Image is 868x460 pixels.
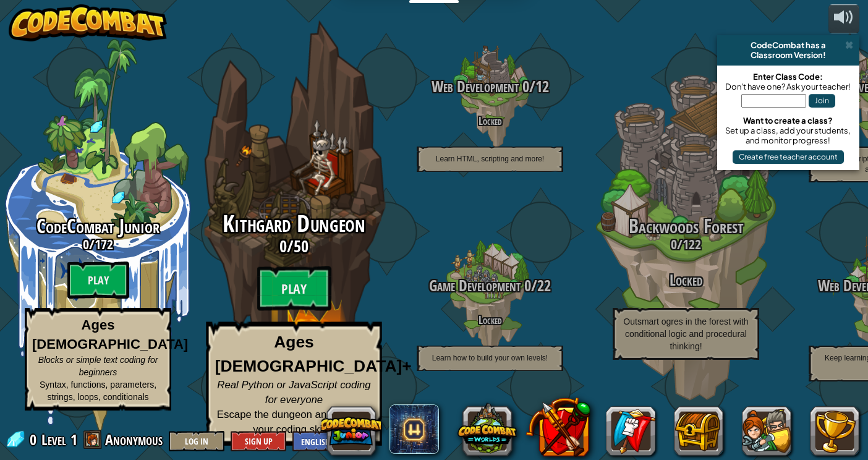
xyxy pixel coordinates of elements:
[176,237,411,255] h3: /
[432,76,519,97] span: Web Development
[67,262,129,299] btn: Play
[722,50,854,60] div: Classroom Version!
[70,430,77,449] span: 1
[257,266,331,311] btn: Play
[432,354,548,362] span: Learn how to build your own levels!
[279,235,287,257] span: 0
[36,213,160,239] span: CodeCombat Junior
[215,333,412,375] strong: Ages [DEMOGRAPHIC_DATA]+
[83,235,89,253] span: 0
[588,272,784,289] h3: Locked
[231,431,286,451] button: Sign Up
[521,275,531,296] span: 0
[9,4,167,41] img: CodeCombat - Learn how to code by playing a game
[38,355,158,377] span: Blocks or simple text coding for beginners
[723,126,853,145] div: Set up a class, add your students, and monitor progress!
[809,94,835,108] button: Join
[436,155,544,163] span: Learn HTML, scripting and more!
[671,235,677,253] span: 0
[429,275,521,296] span: Game Development
[623,317,748,351] span: Outsmart ogres in the forest with conditional logic and procedural thinking!
[722,40,854,50] div: CodeCombat has a
[392,314,588,326] h4: Locked
[95,235,113,253] span: 172
[392,278,588,294] h3: /
[105,430,163,449] span: Anonymous
[828,4,859,33] button: Adjust volume
[723,116,853,126] div: Want to create a class?
[217,409,371,435] span: Escape the dungeon and level up your coding skills!
[723,82,853,92] div: Don't have one? Ask your teacher!
[683,235,701,253] span: 122
[537,275,551,296] span: 22
[629,213,744,239] span: Backwoods Forest
[392,115,588,127] h4: Locked
[41,430,66,450] span: Level
[169,431,224,451] button: Log In
[723,72,853,82] div: Enter Class Code:
[588,237,784,252] h3: /
[217,379,370,406] span: Real Python or JavaScript coding for everyone
[40,380,156,402] span: Syntax, functions, parameters, strings, loops, conditionals
[223,208,365,240] span: Kithgard Dungeon
[519,76,529,97] span: 0
[733,150,844,164] button: Create free teacher account
[294,235,308,257] span: 50
[32,317,188,352] strong: Ages [DEMOGRAPHIC_DATA]
[392,79,588,95] h3: /
[535,76,549,97] span: 12
[30,430,40,449] span: 0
